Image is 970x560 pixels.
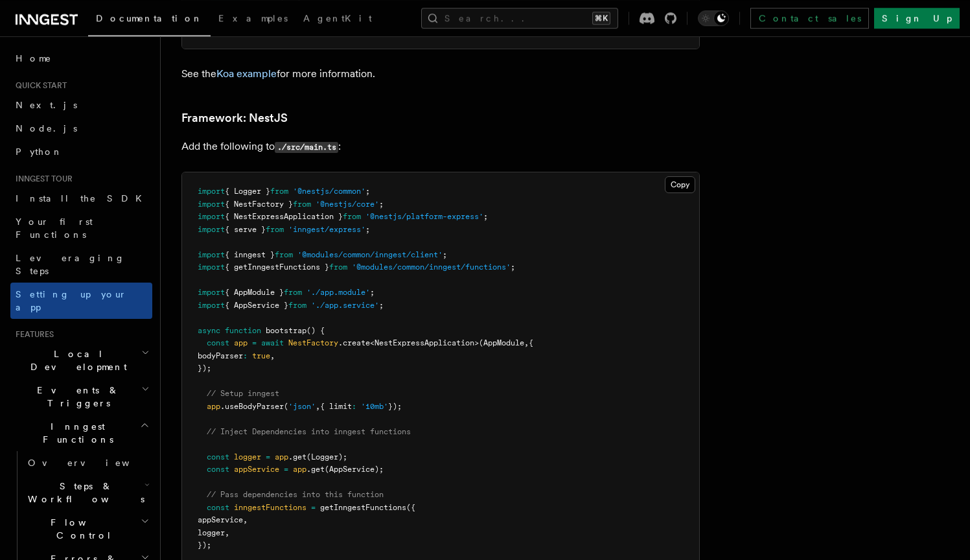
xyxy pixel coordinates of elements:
[288,301,306,310] span: from
[311,301,379,310] span: './app.service'
[225,212,343,221] span: { NestExpressApplication }
[16,289,127,312] span: Setting up your app
[388,402,402,411] span: });
[16,100,77,110] span: Next.js
[370,338,375,347] span: <
[511,262,515,272] span: ;
[266,452,270,461] span: =
[198,200,225,209] span: import
[379,301,384,310] span: ;
[10,384,141,410] span: Events & Triggers
[181,65,700,83] p: See the for more information.
[207,452,229,461] span: const
[261,338,284,347] span: await
[16,146,63,157] span: Python
[306,452,347,461] span: (Logger);
[275,250,293,259] span: from
[365,212,483,221] span: '@nestjs/platform-express'
[243,515,248,524] span: ,
[96,13,203,23] span: Documentation
[88,4,211,36] a: Documentation
[10,140,152,163] a: Python
[284,288,302,297] span: from
[329,262,347,272] span: from
[28,458,161,468] span: Overview
[665,176,695,193] button: Copy
[874,8,960,29] a: Sign Up
[207,465,229,474] span: const
[234,465,279,474] span: appService
[316,402,320,411] span: ,
[10,210,152,246] a: Your first Functions
[207,490,384,499] span: // Pass dependencies into this function
[320,402,352,411] span: { limit
[198,187,225,196] span: import
[234,503,306,512] span: inngestFunctions
[266,225,284,234] span: from
[10,347,141,373] span: Local Development
[225,288,284,297] span: { AppModule }
[365,225,370,234] span: ;
[306,465,325,474] span: .get
[181,137,700,156] p: Add the following to :
[270,187,288,196] span: from
[10,329,54,340] span: Features
[198,262,225,272] span: import
[234,338,248,347] span: app
[225,200,293,209] span: { NestFactory }
[207,389,279,398] span: // Setup inngest
[592,12,610,25] kbd: ⌘K
[750,8,869,29] a: Contact sales
[10,80,67,91] span: Quick start
[211,4,295,35] a: Examples
[23,451,152,474] a: Overview
[320,503,406,512] span: getInngestFunctions
[225,250,275,259] span: { inngest }
[198,301,225,310] span: import
[225,187,270,196] span: { Logger }
[284,465,288,474] span: =
[198,515,243,524] span: appService
[288,402,316,411] span: 'json'
[198,225,225,234] span: import
[198,528,225,537] span: logger
[275,452,288,461] span: app
[352,262,511,272] span: '@modules/common/inngest/functions'
[16,253,125,276] span: Leveraging Steps
[198,212,225,221] span: import
[207,338,229,347] span: const
[10,187,152,210] a: Install the SDK
[207,427,411,436] span: // Inject Dependencies into inngest functions
[216,67,277,80] a: Koa example
[316,200,379,209] span: '@nestjs/core'
[529,338,533,347] span: {
[198,541,211,550] span: });
[295,4,380,35] a: AgentKit
[421,8,618,29] button: Search...⌘K
[284,402,288,411] span: (
[220,402,284,411] span: .useBodyParser
[198,364,211,373] span: });
[10,379,152,415] button: Events & Triggers
[198,351,243,360] span: bodyParser
[293,465,306,474] span: app
[10,117,152,140] a: Node.js
[311,503,316,512] span: =
[23,474,152,511] button: Steps & Workflows
[293,200,311,209] span: from
[10,415,152,451] button: Inngest Functions
[23,480,144,506] span: Steps & Workflows
[303,13,372,23] span: AgentKit
[252,338,257,347] span: =
[325,465,384,474] span: (AppService);
[10,342,152,379] button: Local Development
[306,288,370,297] span: './app.module'
[266,326,306,335] span: bootstrap
[10,283,152,319] a: Setting up your app
[16,52,52,65] span: Home
[288,338,338,347] span: NestFactory
[252,351,270,360] span: true
[288,452,306,461] span: .get
[297,250,443,259] span: '@modules/common/inngest/client'
[379,200,384,209] span: ;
